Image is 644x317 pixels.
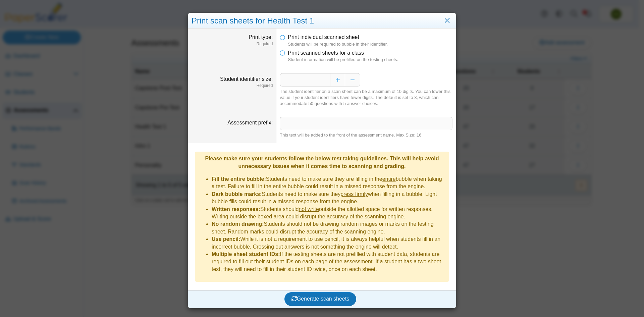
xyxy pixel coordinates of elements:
[212,206,446,221] li: Students should outside the allotted space for written responses. Writing outside the boxed area ...
[382,176,396,182] u: entire
[212,251,446,273] li: If the testing sheets are not prefilled with student data, students are required to fill out thei...
[212,175,446,191] li: Students need to make sure they are filling in the bubble when taking a test. Failure to fill in ...
[192,41,273,47] dfn: Required
[288,57,452,63] dfn: Student information will be prefilled on the testing sheets.
[188,13,456,29] div: Print scan sheets for Health Test 1
[291,296,350,302] span: Generate scan sheets
[288,50,364,56] span: Print scanned sheets for a class
[212,235,446,251] li: While it is not a requirement to use pencil, it is always helpful when students fill in an incorr...
[220,76,273,82] label: Student identifier size
[288,41,452,47] dfn: Students will be required to bubble in their identifier.
[212,220,446,235] li: Students should not be drawing random images or marks on the testing sheet. Random marks could di...
[340,191,368,197] u: press firmly
[249,34,273,40] label: Print type
[284,292,357,306] button: Generate scan sheets
[212,206,260,212] b: Written responses:
[192,83,273,89] dfn: Required
[212,251,280,257] b: Multiple sheet student IDs:
[212,221,264,227] b: No random drawing:
[330,73,345,87] button: Increase
[205,156,439,169] b: Please make sure your students follow the below test taking guidelines. This will help avoid unne...
[212,236,240,242] b: Use pencil:
[288,34,359,40] span: Print individual scanned sheet
[212,176,266,182] b: Fill the entire bubble:
[212,191,262,197] b: Dark bubble marks:
[280,132,452,138] div: This text will be added to the front of the assessment name. Max Size: 16
[227,120,273,125] label: Assessment prefix
[280,89,452,107] div: The student identifier on a scan sheet can be a maximum of 10 digits. You can lower this value if...
[442,15,452,27] a: Close
[212,191,446,206] li: Students need to make sure they when filling in a bubble. Light bubble fills could result in a mi...
[345,73,360,87] button: Decrease
[299,206,319,212] u: not write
